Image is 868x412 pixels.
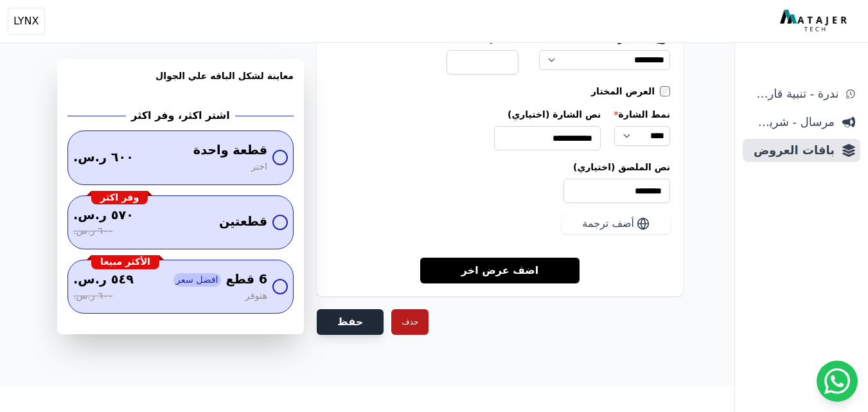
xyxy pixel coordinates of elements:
[91,191,148,205] div: وفر اكثر
[173,273,221,287] span: افضل سعر
[494,108,601,121] label: نص الشارة (اختياري)
[73,271,134,289] span: ٥٤٩ ر.س.
[131,108,229,123] h2: اشتر اكثر، وفر اكثر
[562,213,670,234] button: أضف ترجمة
[748,85,838,103] span: ندرة - تنبية قارب علي النفاذ
[8,8,45,35] button: LYNX
[420,257,580,283] a: اضف عرض اخر
[67,69,294,98] h3: معاينة لشكل الباقه علي الجوال
[614,108,670,121] label: نمط الشارة
[391,309,429,335] button: حذف
[219,213,267,232] span: قطعتين
[73,148,134,167] span: ٦٠٠ ر.س.
[91,255,159,269] div: الأكثر مبيعا
[780,10,850,33] img: MatajerTech Logo
[582,216,634,231] span: أضف ترجمة
[73,225,112,239] span: ٦٠٠ ر.س.
[748,113,835,131] span: مرسال - شريط دعاية
[330,161,670,174] label: نص الملصق (اختياري)
[245,289,267,303] span: هتوفر
[226,271,267,289] span: 6 قطع
[73,289,112,303] span: ٦٠٠ ر.س.
[748,141,835,159] span: باقات العروض
[591,85,660,98] label: العرض المختار
[317,309,384,335] button: حفظ
[193,141,267,160] span: قطعة واحدة
[13,13,39,29] span: LYNX
[251,160,267,174] span: اختر
[73,206,134,225] span: ٥٧٠ ر.س.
